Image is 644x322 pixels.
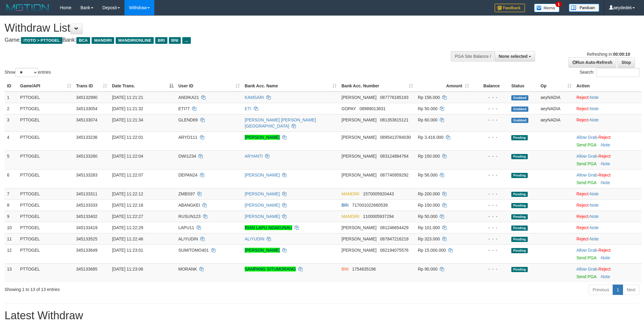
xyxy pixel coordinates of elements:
[341,154,376,159] span: [PERSON_NAME]
[341,135,376,140] span: [PERSON_NAME]
[363,214,394,219] span: Copy 1100005937294 to clipboard
[590,191,599,196] a: Note
[418,95,440,100] span: Rp 156.000
[574,150,642,169] td: ·
[574,199,642,211] td: ·
[538,80,574,92] th: Op: activate to sort column ascending
[580,68,639,77] label: Search:
[341,214,359,219] span: MANDIRI
[574,188,642,199] td: ·
[495,51,535,61] button: None selected
[76,106,97,111] span: 345133054
[112,135,143,140] span: [DATE] 11:22:01
[380,154,408,159] span: Copy 083124884764 to clipboard
[569,4,599,12] img: panduan.png
[18,188,74,199] td: PTTOGEL
[415,80,471,92] th: Amount: activate to sort column ascending
[418,135,443,140] span: Rp 3.416.000
[18,211,74,222] td: PTTOGEL
[576,142,596,147] a: Send PGA
[112,154,143,159] span: [DATE] 11:22:04
[5,92,18,103] td: 1
[178,117,198,122] span: GLEND69
[576,154,598,159] span: ·
[245,248,280,253] a: [PERSON_NAME]
[178,135,198,140] span: ARYO111
[363,191,394,196] span: Copy 1570005920443 to clipboard
[511,154,528,159] span: Pending
[18,222,74,233] td: PTTOGEL
[538,103,574,114] td: aeyNADIA
[590,95,599,100] a: Note
[511,173,528,178] span: Pending
[576,248,597,253] a: Allow Grab
[418,203,440,208] span: Rp 150.000
[590,225,599,230] a: Note
[339,80,415,92] th: Bank Acc. Number: activate to sort column ascending
[5,233,18,244] td: 11
[555,2,562,7] span: 1
[112,191,143,196] span: [DATE] 11:22:12
[245,106,251,111] a: ETI
[511,237,528,242] span: Pending
[569,57,616,68] a: Run Auto-Refresh
[341,203,348,208] span: BRI
[155,37,167,44] span: BRI
[178,203,200,208] span: ABANGKEI
[245,203,280,208] a: [PERSON_NAME]
[76,248,97,253] span: 345133649
[574,131,642,150] td: ·
[418,236,440,241] span: Rp 323.000
[601,142,610,147] a: Note
[112,173,143,177] span: [DATE] 11:22:07
[474,202,506,208] div: - - -
[538,92,574,103] td: aeyNADIA
[112,248,143,253] span: [DATE] 11:23:01
[576,203,589,208] a: Reject
[5,263,18,282] td: 13
[76,203,97,208] span: 345133333
[474,153,506,159] div: - - -
[590,236,599,241] a: Note
[352,267,376,271] span: Copy 1754635196 to clipboard
[511,203,528,208] span: Pending
[76,267,97,271] span: 345133685
[178,95,199,100] span: ANDIKA21
[5,114,18,131] td: 3
[418,117,438,122] span: Rp 60.000
[178,191,195,196] span: ZMBS97
[5,150,18,169] td: 5
[495,4,525,12] img: Feedback.jpg
[509,80,538,92] th: Status
[576,274,596,279] a: Send PGA
[613,285,623,295] a: 1
[474,247,506,253] div: - - -
[418,106,438,111] span: Rp 50.000
[116,37,154,44] span: MANDIRIONLINE
[18,233,74,244] td: PTTOGEL
[245,154,263,159] a: ARYANTI
[178,154,196,159] span: DWI1234
[596,68,639,77] input: Search:
[18,263,74,282] td: PTTOGEL
[380,135,411,140] span: Copy 0895413784030 to clipboard
[471,80,509,92] th: Balance
[76,135,97,140] span: 345133236
[112,236,143,241] span: [DATE] 11:22:46
[590,214,599,219] a: Note
[576,255,596,260] a: Send PGA
[5,131,18,150] td: 4
[574,80,642,92] th: Action
[574,169,642,188] td: ·
[418,191,440,196] span: Rp 200.000
[598,135,611,140] a: Reject
[178,236,198,241] span: ALIYUDIN
[576,248,598,253] span: ·
[182,37,191,44] span: ...
[112,117,143,122] span: [DATE] 11:21:34
[178,225,194,230] span: LAPU11
[76,117,97,122] span: 345133074
[380,173,408,177] span: Copy 087740959292 to clipboard
[245,117,316,128] a: [PERSON_NAME] [PERSON_NAME][GEOGRAPHIC_DATA]
[245,225,292,230] a: RIAN LAPU NDAKUNAU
